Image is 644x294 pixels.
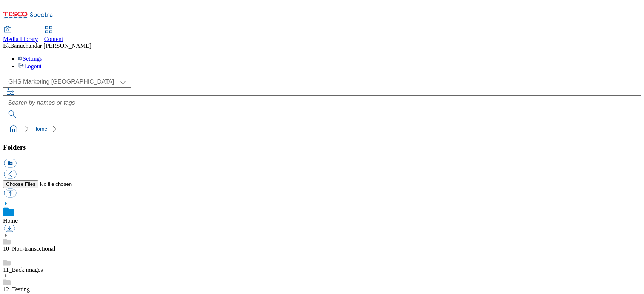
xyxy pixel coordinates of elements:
span: Media Library [3,36,38,42]
a: Home [33,126,47,132]
a: Media Library [3,27,38,43]
span: Bk [3,43,10,49]
a: 12_Testing [3,286,30,292]
a: Home [3,217,18,224]
a: 11_Back images [3,266,43,273]
nav: breadcrumb [3,122,641,136]
span: Content [44,36,63,42]
a: Settings [18,55,42,62]
input: Search by names or tags [3,95,641,110]
a: Content [44,27,63,43]
a: home [8,123,20,135]
span: Banuchandar [PERSON_NAME] [10,43,92,49]
a: 10_Non-transactional [3,245,55,252]
a: Logout [18,63,41,69]
h3: Folders [3,143,641,152]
